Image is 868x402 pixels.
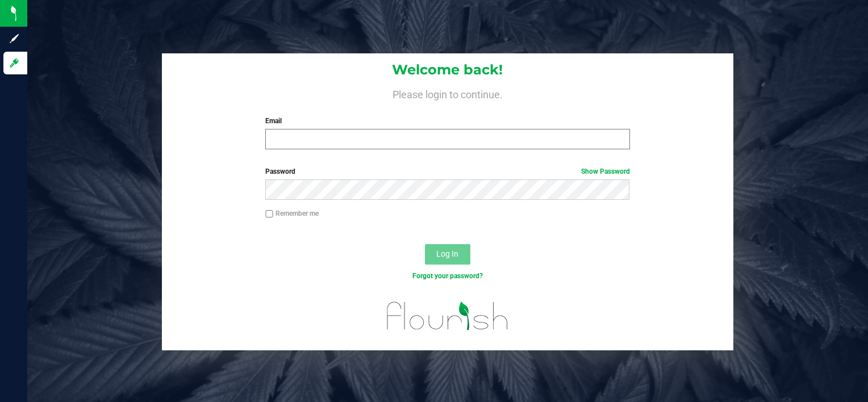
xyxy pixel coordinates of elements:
[412,272,483,280] a: Forgot your password?
[376,293,519,339] img: flourish_logo.svg
[9,33,20,44] inline-svg: Sign up
[265,116,629,126] label: Email
[436,249,458,258] span: Log In
[265,210,273,218] input: Remember me
[162,62,734,77] h1: Welcome back!
[162,86,734,100] h4: Please login to continue.
[425,244,470,265] button: Log In
[581,167,630,175] a: Show Password
[265,208,319,219] label: Remember me
[265,167,295,175] span: Password
[9,57,20,69] inline-svg: Log in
